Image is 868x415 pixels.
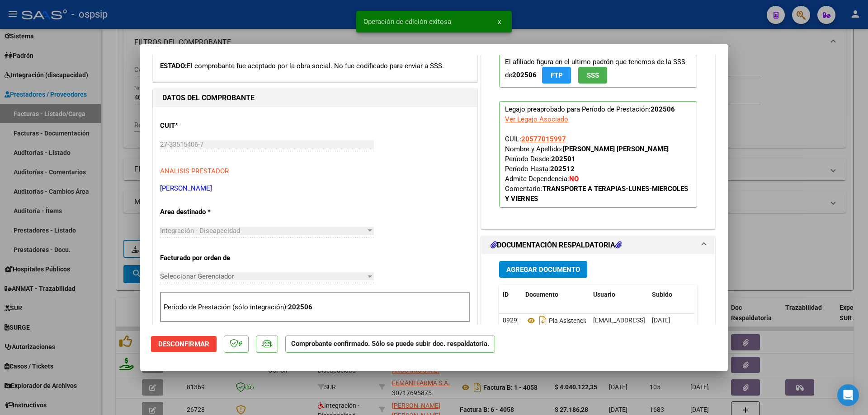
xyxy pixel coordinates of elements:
[491,14,508,30] button: x
[160,207,253,217] p: Area destinado *
[593,317,746,324] span: [EMAIL_ADDRESS][DOMAIN_NAME] - [PERSON_NAME]
[505,185,688,203] strong: TRANSPORTE A TERAPIAS-LUNES-MIERCOLES Y VIERNES
[542,67,571,84] button: FTP
[563,145,669,153] strong: [PERSON_NAME] [PERSON_NAME]
[651,105,675,113] strong: 202506
[160,227,240,235] span: Integración - Discapacidad
[187,62,444,70] span: El comprobante fue aceptado por la obra social. No fue codificado para enviar a SSS.
[590,285,648,304] datatable-header-cell: Usuario
[164,302,467,312] p: Período de Prestación (sólo integración):
[288,303,312,311] strong: 202506
[363,17,451,26] span: Operación de edición exitosa
[503,317,521,324] span: 89292
[160,121,253,131] p: CUIT
[160,253,253,263] p: Facturado por orden de
[652,291,672,298] span: Subido
[499,261,587,278] button: Agregar Documento
[160,167,229,175] span: ANALISIS PRESTADOR
[160,183,470,194] p: [PERSON_NAME]
[162,93,255,102] strong: DATOS DEL COMPROBANTE
[522,285,590,304] datatable-header-cell: Documento
[499,54,697,88] p: El afiliado figura en el ultimo padrón que tenemos de la SSS de
[551,155,576,163] strong: 202501
[593,291,615,298] span: Usuario
[499,101,697,208] p: Legajo preaprobado para Período de Prestación:
[498,18,501,26] span: x
[587,71,599,79] span: SSS
[569,175,579,183] strong: NO
[505,135,688,203] span: CUIL: Nombre y Apellido: Período Desde: Período Hasta: Admite Dependencia:
[160,272,366,280] span: Seleccionar Gerenciador
[499,285,522,304] datatable-header-cell: ID
[481,40,715,228] div: PREAPROBACIÓN PARA INTEGRACION
[506,266,580,274] span: Agregar Documento
[503,291,509,298] span: ID
[521,135,566,143] span: 20577015997
[550,165,575,173] strong: 202512
[652,317,670,324] span: [DATE]
[491,240,622,251] h1: DOCUMENTACIÓN RESPALDATORIA
[158,340,209,348] span: Desconfirmar
[512,71,537,79] strong: 202506
[578,67,607,84] button: SSS
[525,317,588,324] span: Pla Asistencia
[481,236,715,254] mat-expansion-panel-header: DOCUMENTACIÓN RESPALDATORIA
[525,291,558,298] span: Documento
[537,313,549,328] i: Descargar documento
[693,285,739,304] datatable-header-cell: Acción
[285,336,495,353] p: Comprobante confirmado. Sólo se puede subir doc. respaldatoria.
[160,62,187,70] span: ESTADO:
[551,71,563,79] span: FTP
[505,114,568,124] div: Ver Legajo Asociado
[648,285,693,304] datatable-header-cell: Subido
[151,336,217,352] button: Desconfirmar
[837,384,859,406] div: Open Intercom Messenger
[505,185,688,203] span: Comentario:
